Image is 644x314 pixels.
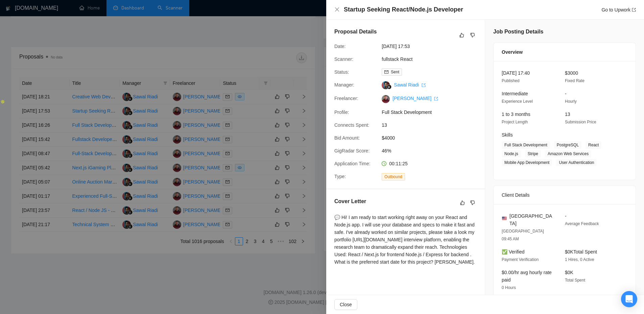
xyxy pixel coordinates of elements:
span: GigRadar Score: [334,148,369,153]
span: React [586,141,601,149]
span: [DATE] 17:40 [502,70,530,76]
span: Intermediate [502,91,528,96]
span: Full Stack Development [382,108,483,116]
span: Bid Amount: [334,135,360,141]
span: PostgreSQL [554,141,581,149]
span: Project Length [502,120,528,124]
span: $4000 [382,134,483,142]
span: User Authentication [556,159,597,166]
img: Apollo [0,99,5,104]
a: fullstack React [382,56,412,62]
span: 0 Hours [502,285,516,290]
span: Total Spent [565,278,585,283]
span: close [334,7,340,12]
span: Type: [334,174,346,179]
a: Go to Upworkexport [601,7,636,13]
span: Date: [334,44,345,49]
h4: Startup Seeking React/Node.js Developer [344,5,463,14]
span: dislike [470,200,475,206]
span: $0K [565,270,573,275]
span: Overview [502,48,523,56]
span: Skills [502,132,513,138]
span: 00:11:25 [389,161,408,166]
span: 1 to 3 months [502,112,530,117]
span: Amazon Web Services [545,150,591,158]
span: - [565,91,567,96]
span: Mobile App Development [502,159,552,166]
button: like [458,31,466,39]
span: Payment Verification [502,257,539,262]
h5: Cover Letter [334,197,366,206]
span: dislike [470,32,475,38]
span: Status: [334,69,349,75]
span: 13 [382,121,483,129]
span: Fixed Rate [565,78,585,83]
span: Stripe [525,150,541,158]
span: Close [340,301,352,308]
span: Scanner: [334,56,353,62]
a: Sawal Riadi export [394,82,426,88]
span: [GEOGRAPHIC_DATA] 09:45 AM [502,229,544,241]
button: dislike [469,31,477,39]
span: like [460,200,465,206]
span: Average Feedback [565,221,599,226]
span: export [632,8,636,12]
h5: Proposal Details [334,28,377,36]
span: - [565,213,567,219]
img: gigradar-bm.png [387,84,391,89]
span: [DATE] 17:53 [382,43,483,50]
h5: Job Posting Details [493,28,543,36]
span: $0K Total Spent [565,249,597,255]
span: $0.00/hr avg hourly rate paid [502,270,552,283]
span: Full Stack Development [502,141,550,149]
span: 46% [382,147,483,154]
span: [GEOGRAPHIC_DATA] [509,212,554,227]
span: 1 Hires, 0 Active [565,257,594,262]
div: Open Intercom Messenger [621,291,637,307]
span: Application Time: [334,161,371,166]
button: Close [334,299,357,310]
div: 💬 Hi! I am ready to start working right away on your React and Node.js app. I will use your datab... [334,214,477,266]
span: mail [384,70,388,74]
span: Outbound [382,173,405,180]
span: 13 [565,112,570,117]
span: Published [502,78,520,83]
span: export [422,83,426,87]
button: like [458,199,467,207]
button: dislike [469,199,477,207]
span: Node.js [502,150,521,158]
div: Client Details [502,186,627,204]
span: Profile: [334,110,349,115]
span: Connects Spent: [334,122,369,128]
span: Sent [391,70,399,74]
span: ✅ Verified [502,249,525,255]
span: Manager: [334,82,354,88]
span: like [459,32,464,38]
span: Submission Price [565,120,596,124]
span: $3000 [565,70,578,76]
span: clock-circle [382,161,386,166]
img: 🇺🇸 [502,216,507,221]
button: Close [334,7,340,13]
